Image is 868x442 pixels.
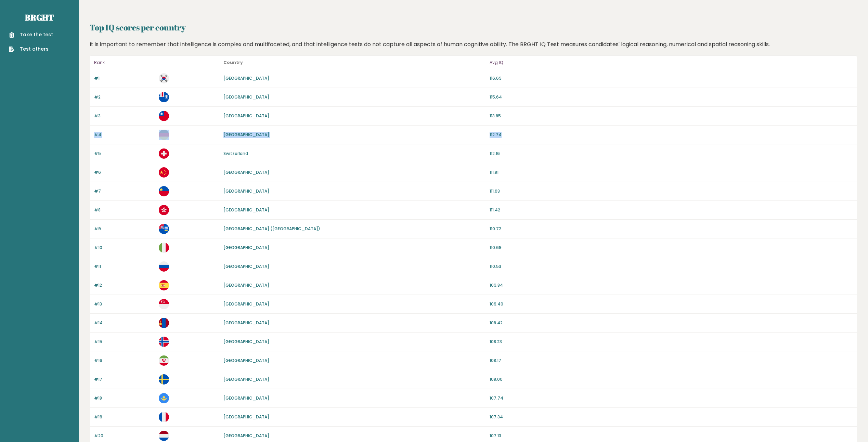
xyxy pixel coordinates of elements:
p: #15 [94,339,155,345]
img: no.svg [159,337,169,347]
img: sg.svg [159,299,169,309]
p: #8 [94,207,155,213]
div: It is important to remember that intelligence is complex and multifaceted, and that intelligence ... [87,40,860,49]
a: [GEOGRAPHIC_DATA] [223,75,269,81]
a: Switzerland [223,151,248,156]
p: #5 [94,151,155,157]
p: 109.84 [490,282,853,288]
p: #14 [94,320,155,326]
img: nl.svg [159,431,169,441]
p: 113.85 [490,113,853,119]
p: #2 [94,94,155,100]
p: 107.34 [490,414,853,420]
p: #9 [94,226,155,232]
a: [GEOGRAPHIC_DATA] [223,357,269,363]
img: kz.svg [159,393,169,403]
img: tf.svg [159,92,169,102]
img: ch.svg [159,148,169,159]
img: mn.svg [159,318,169,328]
a: Take the test [9,31,53,38]
a: [GEOGRAPHIC_DATA] [223,433,269,439]
a: [GEOGRAPHIC_DATA] [223,188,269,194]
p: #17 [94,376,155,382]
a: [GEOGRAPHIC_DATA] [223,282,269,288]
img: ru.svg [159,261,169,272]
p: #6 [94,169,155,175]
a: Test others [9,45,53,53]
p: #12 [94,282,155,288]
p: #11 [94,263,155,270]
p: 108.00 [490,376,853,382]
p: 111.42 [490,207,853,213]
p: 110.69 [490,245,853,251]
a: [GEOGRAPHIC_DATA] [223,169,269,175]
a: [GEOGRAPHIC_DATA] [223,207,269,213]
p: 111.63 [490,188,853,194]
img: se.svg [159,374,169,385]
a: [GEOGRAPHIC_DATA] [223,414,269,420]
img: hk.svg [159,205,169,215]
img: li.svg [159,186,169,196]
img: tw.svg [159,111,169,121]
p: #18 [94,395,155,401]
a: [GEOGRAPHIC_DATA] [223,301,269,307]
p: 116.69 [490,75,853,81]
p: #7 [94,188,155,194]
p: #1 [94,75,155,81]
p: #10 [94,245,155,251]
img: fk.svg [159,224,169,234]
a: [GEOGRAPHIC_DATA] [223,376,269,382]
a: [GEOGRAPHIC_DATA] [223,245,269,250]
img: de.svg [159,130,169,140]
p: 112.74 [490,132,853,138]
p: Avg IQ [490,58,853,67]
img: ir.svg [159,355,169,366]
a: [GEOGRAPHIC_DATA] [223,94,269,100]
p: 107.74 [490,395,853,401]
p: Rank [94,58,155,67]
a: [GEOGRAPHIC_DATA] [223,113,269,119]
p: 112.16 [490,151,853,157]
a: [GEOGRAPHIC_DATA] [223,395,269,401]
img: cn.svg [159,167,169,178]
a: [GEOGRAPHIC_DATA] ([GEOGRAPHIC_DATA]) [223,226,320,232]
p: 115.64 [490,94,853,100]
p: #19 [94,414,155,420]
a: Brght [25,12,54,23]
a: [GEOGRAPHIC_DATA] [223,132,269,138]
p: #20 [94,433,155,439]
p: 109.40 [490,301,853,307]
p: #4 [94,132,155,138]
p: 107.13 [490,433,853,439]
img: kr.svg [159,73,169,83]
img: fr.svg [159,412,169,422]
p: 108.17 [490,357,853,364]
p: 108.23 [490,339,853,345]
p: 110.72 [490,226,853,232]
img: es.svg [159,280,169,290]
h2: Top IQ scores per country [90,21,857,34]
p: 111.81 [490,169,853,175]
a: [GEOGRAPHIC_DATA] [223,263,269,269]
b: Country [223,60,243,65]
img: it.svg [159,243,169,253]
p: #3 [94,113,155,119]
p: 108.42 [490,320,853,326]
p: #13 [94,301,155,307]
p: #16 [94,357,155,364]
a: [GEOGRAPHIC_DATA] [223,320,269,326]
a: [GEOGRAPHIC_DATA] [223,339,269,344]
p: 110.53 [490,263,853,270]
